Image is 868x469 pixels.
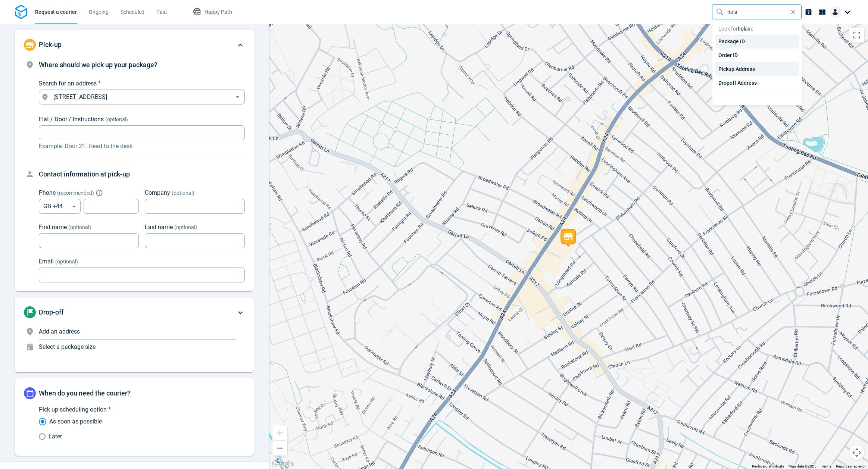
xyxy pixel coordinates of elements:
h4: Contact information at pick-up [39,169,245,179]
span: Company [145,189,170,196]
span: Happy Path [204,9,232,15]
span: hola [738,26,748,32]
span: First name [39,223,67,231]
div: Pick-up [15,60,254,291]
a: Open this area in Google Maps (opens a new window) [271,459,295,469]
span: Past [156,9,167,15]
div: Drop-offAdd an addressSelect a package size [15,297,254,372]
button: Open [233,93,242,102]
a: Report a map error [836,464,866,468]
span: Email [39,258,54,265]
img: Google [271,459,295,469]
span: ( recommended ) [57,190,94,196]
div: Look for in: [712,20,802,32]
span: Request a courier [35,9,77,15]
span: Pick-up scheduling option [39,406,107,413]
div: Pickup Address [715,62,799,76]
button: Zoom in [272,425,287,440]
span: Search for an address [39,80,97,87]
p: Example: Door 21. Head to the desk [39,142,245,151]
span: (optional) [55,259,78,265]
div: GB +44 [39,199,81,214]
img: Logo [15,5,27,19]
span: Add an address [39,328,80,335]
span: As soon as possible [49,417,102,426]
span: When do you need the courier? [39,389,131,397]
span: Flat / Door / Instructions [39,116,104,123]
span: Last name [145,223,173,231]
span: Map data ©2025 [789,464,817,468]
span: Scheduled [121,9,144,15]
span: (optional) [105,116,128,122]
span: Drop-off [39,308,63,316]
span: (optional) [174,224,197,230]
div: Dropoff Address [715,76,799,90]
button: Map camera controls [849,445,864,460]
button: Keyboard shortcuts [752,464,784,469]
span: Pick-up [39,41,62,49]
div: Pick-up [15,30,254,60]
div: Order ID [715,49,799,62]
span: Ongoing [89,9,109,15]
a: Terms [821,464,831,468]
span: Phone [39,189,56,196]
span: Your data history is limited to 90 days. [718,97,796,102]
img: Client [829,6,841,18]
div: Package ID [715,35,799,49]
button: Toggle fullscreen view [849,28,864,43]
button: Zoom out [272,441,287,456]
span: (optional) [68,224,91,230]
span: Later [49,432,62,441]
input: Find your Package [727,5,788,19]
button: Explain "Recommended" [97,191,102,195]
span: Select a package size [39,343,96,350]
span: Where should we pick up your package? [39,61,157,69]
span: (optional) [172,190,194,196]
